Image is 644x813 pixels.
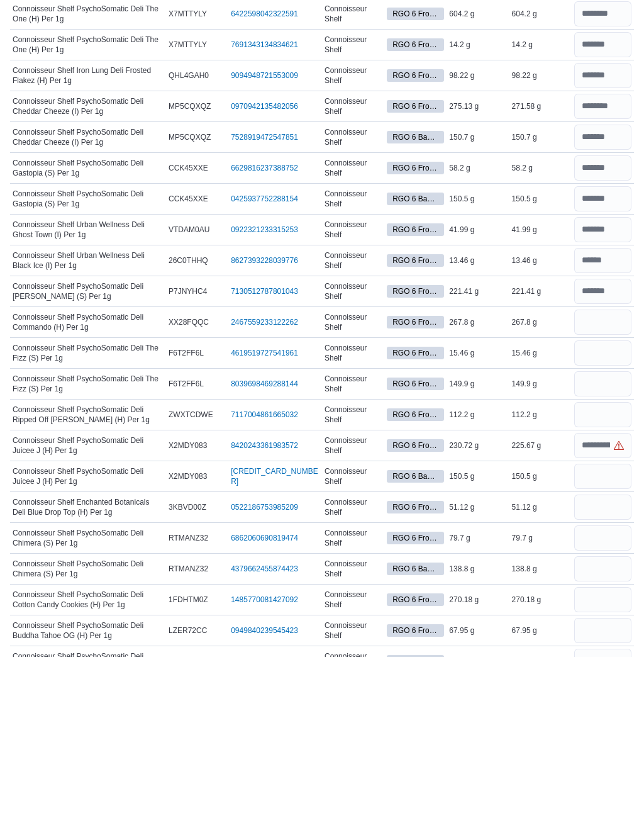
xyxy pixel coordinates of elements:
[447,440,509,456] div: 221.41 g
[169,659,206,669] span: 3KBVD00Z
[387,318,444,331] span: RGO 6 Front Room
[242,14,280,26] span: Feedback
[325,345,382,366] span: Connoisseur Shelf
[325,37,382,57] span: Connoisseur Shelf
[509,40,572,55] div: 113.5 g
[447,595,509,610] div: 230.72 g
[231,443,298,453] a: 7130512787801043
[447,687,509,702] div: 79.7 g
[387,380,444,393] span: RGO 6 Front Room
[169,628,207,638] span: X2MDY083
[231,535,298,546] a: 8039698469288144
[169,227,209,237] span: QHL4GAH0
[13,130,164,150] span: Connoisseur Shelf PsychoSomatic Deli Papaya Syrup (H) Per 1g
[392,134,438,145] span: RGO 6 Front Room
[387,688,444,701] span: RGO 6 Front Room
[509,348,572,363] div: 150.5 g
[169,474,209,484] span: XX28FQQC
[392,689,438,700] span: RGO 6 Front Room
[509,317,572,332] div: 58.2 g
[387,596,444,608] span: RGO 6 Front Room
[325,407,382,427] span: Connoisseur Shelf
[325,222,382,242] span: Connoisseur Shelf
[509,687,572,702] div: 79.7 g
[509,70,572,86] div: 340.5 g
[447,533,509,548] div: 149.9 g
[509,471,572,486] div: 267.8 g
[447,471,509,486] div: 267.8 g
[325,500,382,520] span: Connoisseur Shelf
[13,530,164,551] span: Connoisseur Shelf PsychoSomatic Deli The Fizz (S) Per 1g
[325,438,382,458] span: Connoisseur Shelf
[447,348,509,363] div: 150.5 g
[509,656,572,671] div: 51.12 g
[447,317,509,332] div: 58.2 g
[509,502,572,517] div: 15.46 g
[13,746,164,766] span: Connoisseur Shelf PsychoSomatic Deli Cotton Candy Cookies (H) Per 1g
[231,690,298,700] a: 6862060690819474
[387,133,444,146] span: RGO 6 Front Room
[325,284,382,304] span: Connoisseur Shelf
[444,13,459,28] div: Danny-1496 Moreno
[169,350,208,361] span: CCK45XXE
[325,469,382,489] span: Connoisseur Shelf
[169,289,211,299] span: MP5CQXQZ
[392,381,438,392] span: RGO 6 Front Room
[169,443,207,453] span: P7JNYHC4
[231,196,298,206] a: 7691343134834621
[222,8,286,33] a: Feedback
[13,191,164,211] span: Connoisseur Shelf PsychoSomatic Deli The One (H) Per 1g
[169,42,204,52] span: 8PJZ0TU6
[169,73,204,83] span: 8PJZ0TU6
[325,191,382,211] span: Connoisseur Shelf
[387,411,444,423] span: RGO 6 Front Room
[392,442,438,454] span: RGO 6 Front Room
[325,530,382,551] span: Connoisseur Shelf
[509,286,572,301] div: 150.7 g
[392,504,438,515] span: RGO 6 Front Room
[387,719,444,732] span: RGO 6 Back Room
[392,566,438,577] span: RGO 6 Front Room
[231,720,298,731] a: 4379662455874423
[231,505,298,515] a: 4619519727541961
[392,42,438,53] span: RGO 6 Back Room
[436,13,439,28] p: |
[231,227,298,237] a: 9094948721553009
[13,345,164,366] span: Connoisseur Shelf PsychoSomatic Deli Gastopia (S) Per 1g
[231,751,298,761] a: 1485770081427092
[231,597,298,607] a: 8420243361983572
[291,13,318,26] input: Dark Mode
[13,376,164,396] span: Connoisseur Shelf Urban Wellness Deli Ghost Town (I) Per 1g
[392,720,438,731] span: RGO 6 Back Room
[325,777,382,797] span: Connoisseur Shelf
[509,440,572,456] div: 221.41 g
[169,135,209,145] span: HQ1XZCFN
[13,68,164,88] span: Connoisseur Shelf PsychoSomatic Deli Miracle Alien Cookies (H) Per 1g
[325,685,382,705] span: Connoisseur Shelf
[169,381,209,391] span: VTDAM0AU
[231,566,298,576] a: 7117004861665032
[447,70,509,86] div: 340.5 g
[509,194,572,209] div: 14.2 g
[13,99,164,119] span: Connoisseur Shelf Iron Lung Deli Drunk Uncle (I) Per 1g
[387,627,444,639] span: RGO 6 Back Room
[325,376,382,396] span: Connoisseur Shelf
[464,13,634,28] p: [PERSON_NAME]-1496 [PERSON_NAME]
[13,592,164,612] span: Connoisseur Shelf PsychoSomatic Deli Juicee J (H) Per 1g
[392,412,438,423] span: RGO 6 Front Room
[325,99,382,119] span: Connoisseur Shelf
[325,623,382,643] span: Connoisseur Shelf
[392,658,438,670] span: RGO 6 Front Room
[231,659,298,669] a: 0522186753985209
[325,715,382,736] span: Connoisseur Shelf
[509,255,572,271] div: 271.58 g
[387,503,444,516] span: RGO 6 Front Room
[387,442,444,454] span: RGO 6 Front Room
[231,289,298,299] a: 7528919472547851
[387,565,444,578] span: RGO 6 Front Room
[169,104,207,114] span: KH842TRK
[13,469,164,489] span: Connoisseur Shelf PsychoSomatic Deli Commando (H) Per 1g
[387,349,444,362] span: RGO 6 Back Room
[169,535,204,546] span: F6T2FF6L
[392,319,438,330] span: RGO 6 Front Room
